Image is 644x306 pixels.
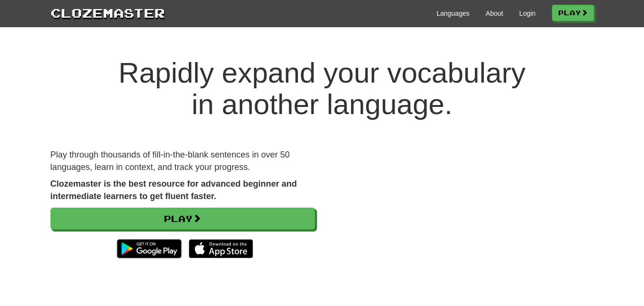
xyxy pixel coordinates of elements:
a: Play [51,208,315,230]
a: Languages [437,9,470,18]
a: Login [519,9,535,18]
p: Play through thousands of fill-in-the-blank sentences in over 50 languages, learn in context, and... [51,149,315,173]
img: Get it on Google Play [112,234,186,263]
strong: Clozemaster is the best resource for advanced beginner and intermediate learners to get fluent fa... [51,179,297,201]
a: About [486,9,503,18]
img: Download_on_the_App_Store_Badge_US-UK_135x40-25178aeef6eb6b83b96f5f2d004eda3bffbb37122de64afbaef7... [189,239,253,258]
a: Play [552,5,594,21]
a: Clozemaster [51,4,165,21]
